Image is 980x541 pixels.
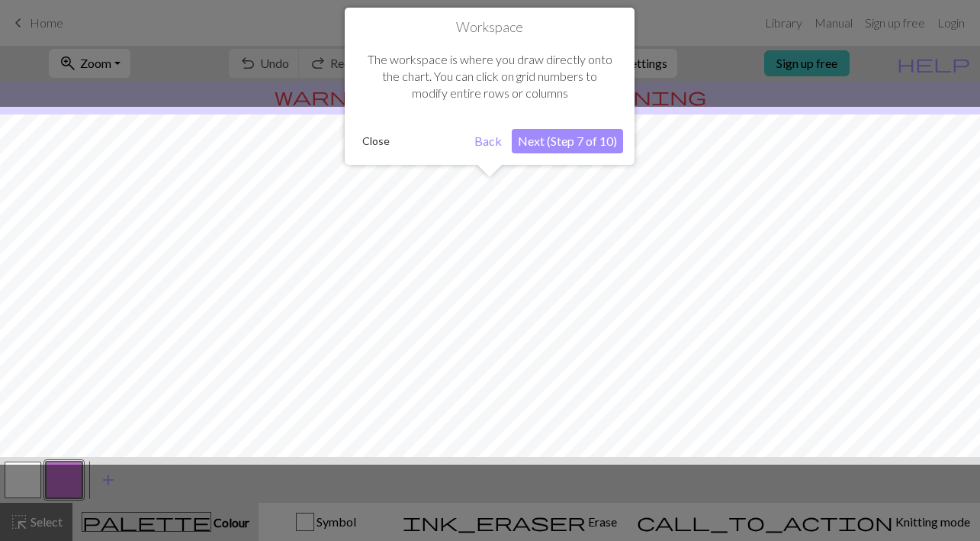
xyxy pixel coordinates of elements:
[468,129,508,153] button: Back
[356,36,623,118] div: The workspace is where you draw directly onto the chart. You can click on grid numbers to modify ...
[356,19,623,36] h1: Workspace
[512,129,623,153] button: Next (Step 7 of 10)
[356,130,396,153] button: Close
[345,8,635,165] div: Workspace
